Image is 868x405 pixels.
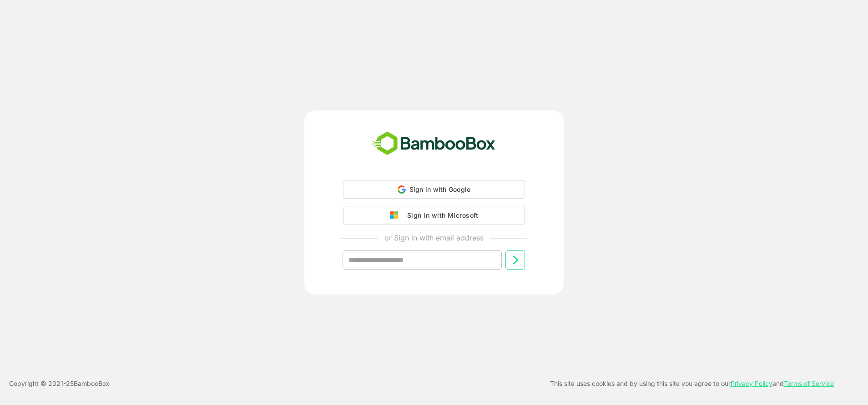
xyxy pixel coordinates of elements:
button: Sign in with Microsoft [343,206,525,225]
span: Sign in with Google [409,185,471,193]
img: google [390,211,403,220]
p: This site uses cookies and by using this site you agree to our and [550,378,834,389]
div: Sign in with Microsoft [403,210,478,221]
p: or Sign in with email address [384,232,484,243]
img: bamboobox [367,129,500,159]
div: Sign in with Google [343,180,525,199]
p: Copyright © 2021- 25 BambooBox [9,378,110,389]
a: Privacy Policy [731,380,772,387]
a: Terms of Service [784,380,834,387]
